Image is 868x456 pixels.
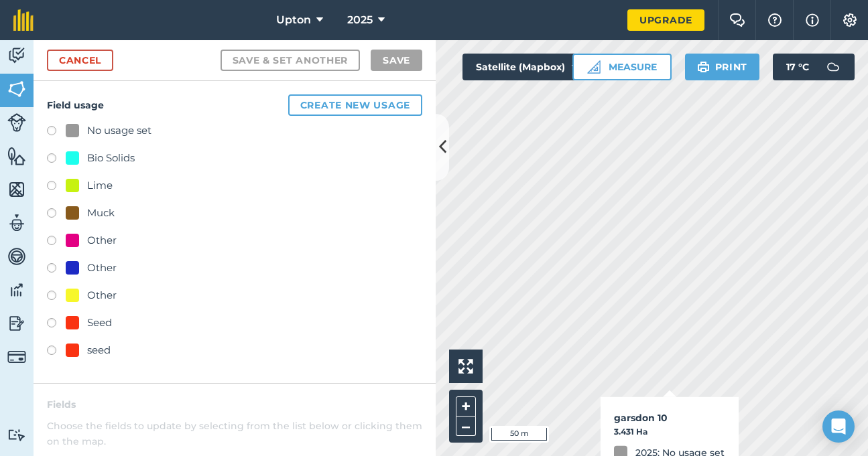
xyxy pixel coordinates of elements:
img: svg+xml;base64,PD94bWwgdmVyc2lvbj0iMS4wIiBlbmNvZGluZz0idXRmLTgiPz4KPCEtLSBHZW5lcmF0b3I6IEFkb2JlIE... [820,54,847,80]
img: svg+xml;base64,PD94bWwgdmVyc2lvbj0iMS4wIiBlbmNvZGluZz0idXRmLTgiPz4KPCEtLSBHZW5lcmF0b3I6IEFkb2JlIE... [7,246,26,267]
div: Open Intercom Messenger [822,410,855,443]
a: Upgrade [627,9,704,31]
img: A question mark icon [767,13,783,27]
img: svg+xml;base64,PD94bWwgdmVyc2lvbj0iMS4wIiBlbmNvZGluZz0idXRmLTgiPz4KPCEtLSBHZW5lcmF0b3I6IEFkb2JlIE... [7,348,26,366]
img: Four arrows, one pointing top left, one top right, one bottom right and the last bottom left [458,359,473,374]
button: Satellite (Mapbox) [462,54,591,80]
strong: 3.431 Ha [614,427,647,437]
button: Save & set another [221,50,361,71]
div: Seed [87,315,112,331]
button: Create new usage [288,94,422,116]
button: + [456,396,476,416]
h3: garsdon 10 [614,410,725,425]
div: Other [87,232,117,248]
img: svg+xml;base64,PD94bWwgdmVyc2lvbj0iMS4wIiBlbmNvZGluZz0idXRmLTgiPz4KPCEtLSBHZW5lcmF0b3I6IEFkb2JlIE... [7,213,26,233]
span: 17 ° C [786,54,809,80]
button: Print [685,54,760,80]
div: Muck [87,205,115,221]
div: No usage set [87,123,151,139]
img: Ruler icon [587,60,601,74]
img: A cog icon [842,13,858,27]
span: Upton [276,12,311,28]
img: svg+xml;base64,PD94bWwgdmVyc2lvbj0iMS4wIiBlbmNvZGluZz0idXRmLTgiPz4KPCEtLSBHZW5lcmF0b3I6IEFkb2JlIE... [7,429,26,441]
img: fieldmargin Logo [13,9,34,31]
button: 17 °C [773,54,855,80]
a: Cancel [47,50,113,71]
button: – [456,416,476,436]
span: 2025 [347,12,373,28]
h4: Field usage [47,94,422,116]
div: Other [87,260,117,276]
img: svg+xml;base64,PHN2ZyB4bWxucz0iaHR0cDovL3d3dy53My5vcmcvMjAwMC9zdmciIHdpZHRoPSI1NiIgaGVpZ2h0PSI2MC... [7,179,26,200]
img: svg+xml;base64,PHN2ZyB4bWxucz0iaHR0cDovL3d3dy53My5vcmcvMjAwMC9zdmciIHdpZHRoPSI1NiIgaGVpZ2h0PSI2MC... [7,79,26,99]
img: svg+xml;base64,PHN2ZyB4bWxucz0iaHR0cDovL3d3dy53My5vcmcvMjAwMC9zdmciIHdpZHRoPSIxNyIgaGVpZ2h0PSIxNy... [806,12,819,28]
div: seed [87,342,111,358]
img: svg+xml;base64,PD94bWwgdmVyc2lvbj0iMS4wIiBlbmNvZGluZz0idXRmLTgiPz4KPCEtLSBHZW5lcmF0b3I6IEFkb2JlIE... [7,280,26,300]
button: Measure [572,54,672,80]
img: svg+xml;base64,PD94bWwgdmVyc2lvbj0iMS4wIiBlbmNvZGluZz0idXRmLTgiPz4KPCEtLSBHZW5lcmF0b3I6IEFkb2JlIE... [7,313,26,333]
div: Bio Solids [87,150,135,166]
img: Two speech bubbles overlapping with the left bubble in the forefront [729,13,745,27]
div: Lime [87,177,113,194]
img: svg+xml;base64,PD94bWwgdmVyc2lvbj0iMS4wIiBlbmNvZGluZz0idXRmLTgiPz4KPCEtLSBHZW5lcmF0b3I6IEFkb2JlIE... [7,46,26,66]
img: svg+xml;base64,PHN2ZyB4bWxucz0iaHR0cDovL3d3dy53My5vcmcvMjAwMC9zdmciIHdpZHRoPSIxOSIgaGVpZ2h0PSIyNC... [697,59,710,75]
img: svg+xml;base64,PD94bWwgdmVyc2lvbj0iMS4wIiBlbmNvZGluZz0idXRmLTgiPz4KPCEtLSBHZW5lcmF0b3I6IEFkb2JlIE... [7,113,26,132]
div: Other [87,287,117,303]
button: Save [371,50,422,71]
img: svg+xml;base64,PHN2ZyB4bWxucz0iaHR0cDovL3d3dy53My5vcmcvMjAwMC9zdmciIHdpZHRoPSI1NiIgaGVpZ2h0PSI2MC... [7,146,26,166]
